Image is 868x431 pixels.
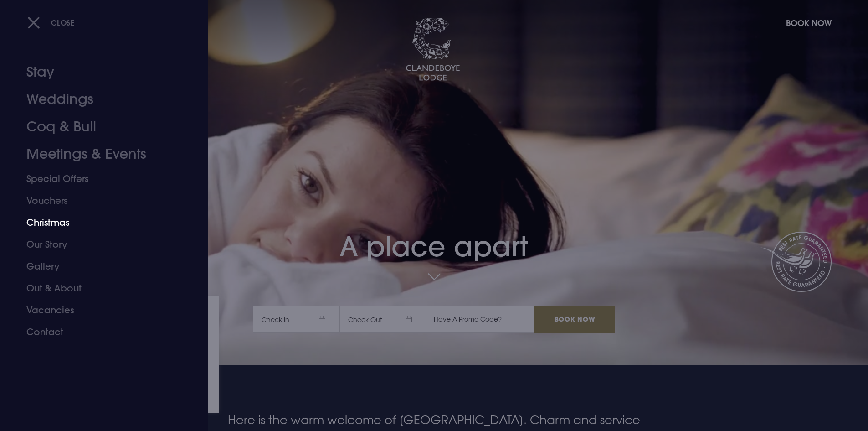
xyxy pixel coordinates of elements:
[26,190,170,212] a: Vouchers
[26,255,170,277] a: Gallery
[26,212,170,234] a: Christmas
[26,321,170,343] a: Contact
[51,18,75,27] span: Close
[26,168,170,190] a: Special Offers
[26,140,170,168] a: Meetings & Events
[26,299,170,321] a: Vacancies
[26,86,170,113] a: Weddings
[26,234,170,255] a: Our Story
[26,113,170,140] a: Coq & Bull
[26,277,170,299] a: Out & About
[26,58,170,86] a: Stay
[27,13,75,32] button: Close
